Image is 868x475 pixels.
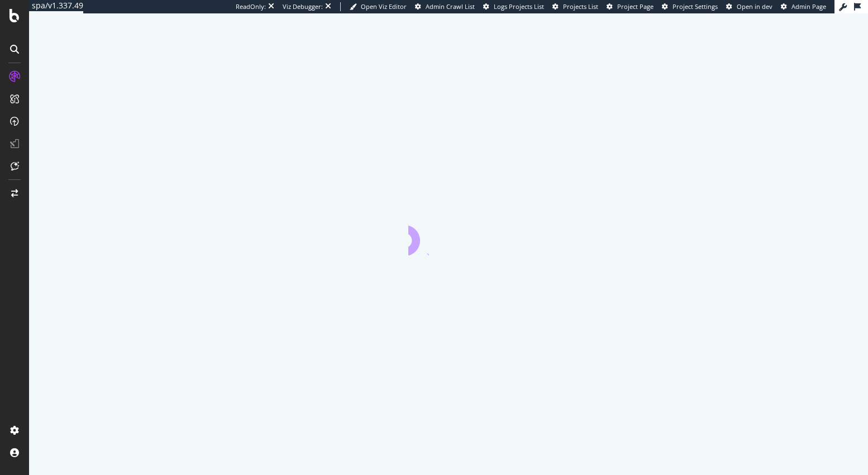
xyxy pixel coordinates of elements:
[781,2,826,11] a: Admin Page
[662,2,718,11] a: Project Settings
[673,2,718,11] span: Project Settings
[563,2,598,11] span: Projects List
[791,2,826,11] span: Admin Page
[426,2,475,11] span: Admin Crawl List
[494,2,544,11] span: Logs Projects List
[408,215,489,255] div: animation
[617,2,654,11] span: Project Page
[552,2,598,11] a: Projects List
[236,2,266,11] div: ReadOnly:
[283,2,323,11] div: Viz Debugger:
[737,2,772,11] span: Open in dev
[361,2,407,11] span: Open Viz Editor
[415,2,475,11] a: Admin Crawl List
[483,2,544,11] a: Logs Projects List
[607,2,654,11] a: Project Page
[350,2,407,11] a: Open Viz Editor
[726,2,772,11] a: Open in dev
